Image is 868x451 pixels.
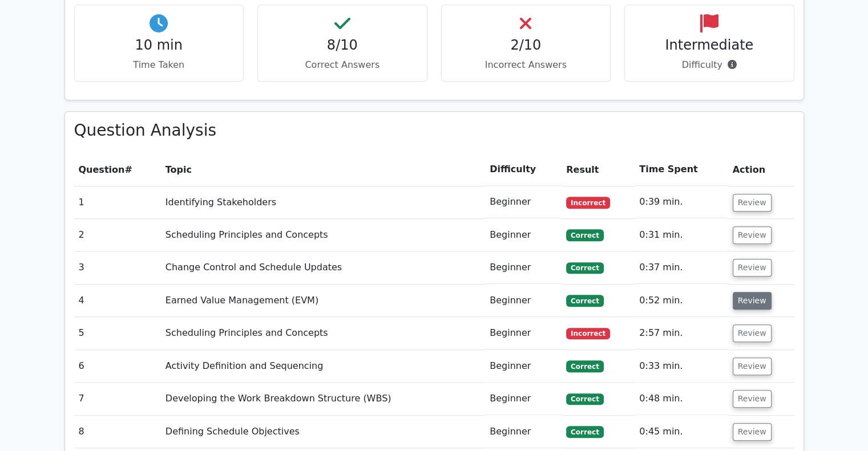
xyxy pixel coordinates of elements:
[161,350,485,383] td: Activity Definition and Sequencing
[74,251,161,284] td: 3
[84,58,235,72] p: Time Taken
[161,186,485,218] td: Identifying Stakeholders
[74,153,161,186] th: #
[267,58,418,72] p: Correct Answers
[84,37,235,54] h4: 10 min
[733,292,772,310] button: Review
[161,251,485,284] td: Change Control and Schedule Updates
[635,219,728,251] td: 0:31 min.
[74,416,161,448] td: 8
[74,186,161,218] td: 1
[635,317,728,350] td: 2:57 min.
[634,58,785,72] p: Difficulty
[485,416,562,448] td: Beginner
[733,423,772,441] button: Review
[566,360,603,372] span: Correct
[485,186,562,218] td: Beginner
[733,390,772,408] button: Review
[267,37,418,54] h4: 8/10
[566,295,603,306] span: Correct
[566,393,603,405] span: Correct
[566,262,603,274] span: Correct
[161,153,485,186] th: Topic
[74,317,161,350] td: 5
[161,416,485,448] td: Defining Schedule Objectives
[635,285,728,317] td: 0:52 min.
[635,383,728,415] td: 0:48 min.
[74,285,161,317] td: 4
[79,164,125,175] span: Question
[485,317,562,350] td: Beginner
[161,383,485,415] td: Developing the Work Breakdown Structure (WBS)
[74,121,794,140] h3: Question Analysis
[74,219,161,251] td: 2
[485,350,562,383] td: Beginner
[733,324,772,342] button: Review
[733,259,772,277] button: Review
[566,328,610,339] span: Incorrect
[733,194,772,212] button: Review
[635,350,728,383] td: 0:33 min.
[635,416,728,448] td: 0:45 min.
[566,426,603,437] span: Correct
[635,251,728,284] td: 0:37 min.
[161,317,485,350] td: Scheduling Principles and Concepts
[485,219,562,251] td: Beginner
[485,285,562,317] td: Beginner
[485,383,562,415] td: Beginner
[161,285,485,317] td: Earned Value Management (EVM)
[733,357,772,375] button: Review
[485,153,562,186] th: Difficulty
[634,37,785,54] h4: Intermediate
[451,58,601,72] p: Incorrect Answers
[74,350,161,383] td: 6
[562,153,635,186] th: Result
[728,153,794,186] th: Action
[733,226,772,244] button: Review
[635,153,728,186] th: Time Spent
[74,383,161,415] td: 7
[566,229,603,241] span: Correct
[161,219,485,251] td: Scheduling Principles and Concepts
[485,251,562,284] td: Beginner
[566,197,610,208] span: Incorrect
[451,37,601,54] h4: 2/10
[635,186,728,218] td: 0:39 min.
